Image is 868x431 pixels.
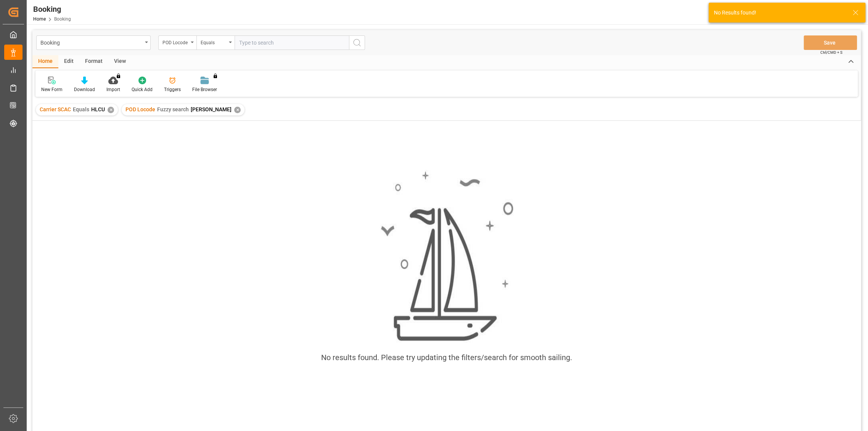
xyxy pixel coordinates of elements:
[73,106,89,112] span: Equals
[41,86,63,93] div: New Form
[132,86,153,93] div: Quick Add
[58,55,79,68] div: Edit
[820,50,842,55] span: Ctrl/CMD + S
[804,35,857,50] button: Save
[40,37,142,47] div: Booking
[201,37,227,46] div: Equals
[157,106,189,112] span: Fuzzy search
[714,9,845,17] div: No Results found!
[164,86,181,93] div: Triggers
[162,37,188,46] div: POD Locode
[40,106,71,112] span: Carrier SCAC
[321,352,572,363] div: No results found. Please try updating the filters/search for smooth sailing.
[33,3,71,15] div: Booking
[191,106,231,112] span: [PERSON_NAME]
[349,35,365,50] button: search button
[108,55,132,68] div: View
[196,35,235,50] button: open menu
[32,55,58,68] div: Home
[158,35,196,50] button: open menu
[33,16,46,22] a: Home
[74,86,95,93] div: Download
[125,106,155,112] span: POD Locode
[234,107,241,113] div: ✕
[235,35,349,50] input: Type to search
[380,170,513,342] img: smooth_sailing.jpeg
[36,35,151,50] button: open menu
[108,107,114,113] div: ✕
[79,55,108,68] div: Format
[91,106,105,112] span: HLCU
